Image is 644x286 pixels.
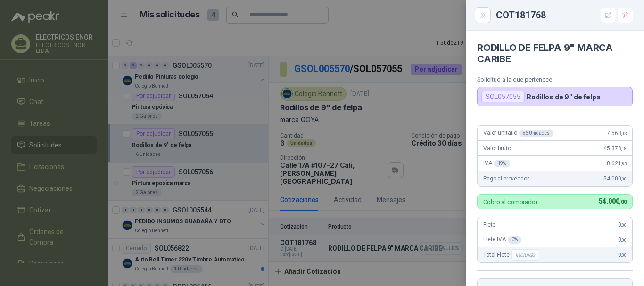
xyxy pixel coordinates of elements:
span: 8.621 [607,160,627,167]
div: SOL057055 [481,91,525,102]
span: 7.563 [607,130,627,137]
div: x 6 Unidades [519,130,553,137]
p: Solicitud a la que pertenece [477,76,633,83]
span: ,85 [621,161,627,166]
button: Close [477,9,488,21]
span: Pago al proveedor [483,175,529,182]
span: ,00 [621,237,627,243]
div: 19 % [494,160,511,167]
span: ,00 [619,199,627,205]
span: 0 [618,252,627,258]
div: 0 % [508,236,521,244]
span: ,00 [621,253,627,258]
span: Valor bruto [483,145,511,152]
span: 54.000 [603,175,627,182]
div: Incluido [511,249,539,261]
span: Total Flete [483,249,541,261]
span: 45.378 [603,145,627,152]
p: Rodillos de 9" de felpa [527,93,601,101]
span: ,00 [621,176,627,181]
h4: RODILLO DE FELPA 9" MARCA CARIBE [477,42,633,65]
span: Valor unitario [483,130,553,137]
span: ,00 [621,222,627,228]
span: 54.000 [599,197,627,205]
p: Cobro al comprador [483,199,537,205]
span: Flete IVA [483,236,521,244]
span: ,18 [621,146,627,151]
span: 0 [618,237,627,243]
span: Flete [483,221,495,228]
div: COT181768 [496,8,633,23]
span: ,03 [621,131,627,136]
span: 0 [618,221,627,228]
span: IVA [483,160,510,167]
